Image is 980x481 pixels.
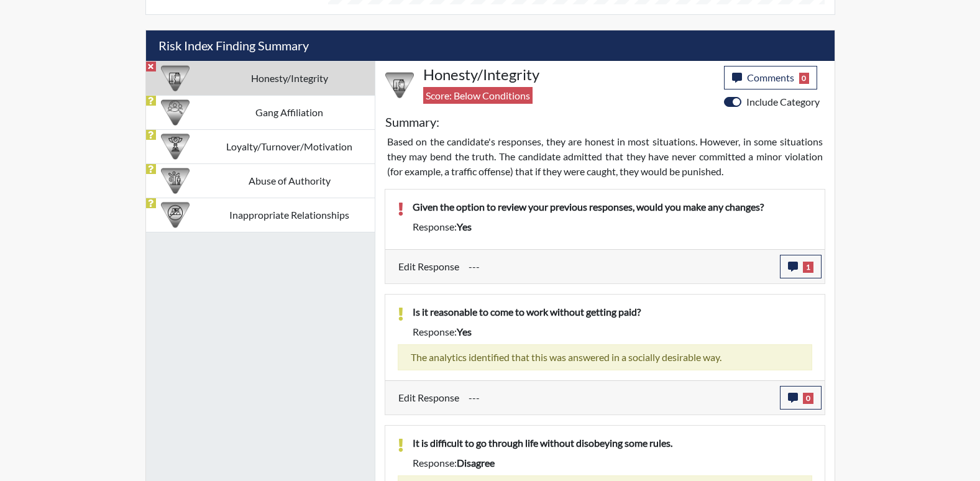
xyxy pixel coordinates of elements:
[457,457,495,469] span: disagree
[423,66,715,84] h4: Honesty/Integrity
[403,219,822,234] div: Response:
[398,255,459,278] label: Edit Response
[457,221,472,232] span: yes
[724,66,818,89] button: Comments0
[204,129,375,163] td: Loyalty/Turnover/Motivation
[161,132,190,161] img: CATEGORY%20ICON-17.40ef8247.png
[459,386,780,410] div: Update the test taker's response, the change might impact the score
[423,87,533,104] span: Score: Below Conditions
[204,61,375,95] td: Honesty/Integrity
[403,324,822,339] div: Response:
[398,344,812,370] div: The analytics identified that this was answered in a socially desirable way.
[204,95,375,129] td: Gang Affiliation
[780,386,822,410] button: 0
[803,393,813,404] span: 0
[803,262,813,273] span: 1
[385,71,414,99] img: CATEGORY%20ICON-11.a5f294f4.png
[403,456,822,470] div: Response:
[385,114,439,129] h5: Summary:
[387,134,823,179] p: Based on the candidate's responses, they are honest in most situations. However, in some situatio...
[204,163,375,198] td: Abuse of Authority
[780,255,822,278] button: 1
[146,30,835,61] h5: Risk Index Finding Summary
[161,98,190,127] img: CATEGORY%20ICON-02.2c5dd649.png
[413,199,812,214] p: Given the option to review your previous responses, would you make any changes?
[459,255,780,278] div: Update the test taker's response, the change might impact the score
[413,436,812,451] p: It is difficult to go through life without disobeying some rules.
[161,201,190,229] img: CATEGORY%20ICON-14.139f8ef7.png
[204,198,375,232] td: Inappropriate Relationships
[161,64,190,93] img: CATEGORY%20ICON-11.a5f294f4.png
[398,386,459,410] label: Edit Response
[413,305,812,319] p: Is it reasonable to come to work without getting paid?
[457,326,472,337] span: yes
[161,167,190,195] img: CATEGORY%20ICON-01.94e51fac.png
[747,71,794,83] span: Comments
[799,73,810,84] span: 0
[746,94,820,109] label: Include Category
